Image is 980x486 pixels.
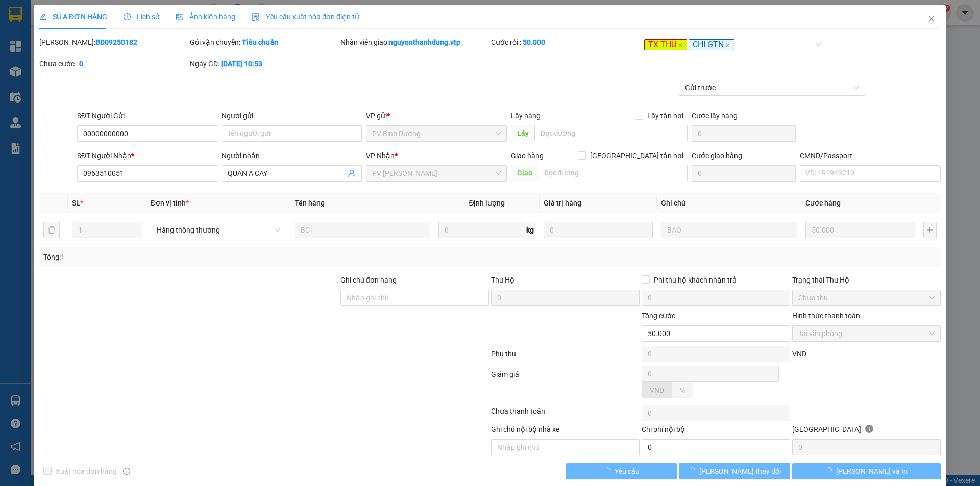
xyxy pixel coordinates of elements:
[544,199,581,207] span: Giá trị hàng
[222,150,362,161] div: Người nhận
[792,424,941,439] div: [GEOGRAPHIC_DATA]
[692,125,796,142] input: Cước lấy hàng
[685,80,860,95] span: Gửi trước
[295,199,325,207] span: Tên hàng
[525,222,535,238] span: kg
[692,112,738,120] label: Cước lấy hàng
[43,222,60,238] button: delete
[511,151,544,160] span: Giao hàng
[679,463,790,479] button: [PERSON_NAME] thay đổi
[805,222,915,238] input: 0
[699,466,781,477] span: [PERSON_NAME] thay đổi
[586,150,688,161] span: [GEOGRAPHIC_DATA] tận nơi
[917,5,946,34] button: Close
[678,43,683,48] span: close
[366,110,507,121] div: VP gửi
[373,166,501,181] span: PV Nam Đong
[124,13,131,20] span: clock-circle
[643,110,688,121] span: Lấy tận nơi
[373,126,501,141] span: PV Bình Dương
[124,13,160,21] span: Lịch sử
[95,38,137,46] b: BD09250182
[176,13,235,21] span: Ảnh kiện hàng
[39,58,188,69] div: Chưa cước :
[77,150,217,161] div: SĐT Người Nhận
[491,276,514,284] span: Thu Hộ
[567,463,677,479] button: Yêu cầu
[348,169,356,177] span: user-add
[39,13,107,21] span: SỬA ĐƠN HÀNG
[650,274,741,286] span: Phí thu hộ khách nhận trả
[490,405,641,423] div: Chưa thanh toán
[190,37,338,48] div: Gói vận chuyển:
[366,151,395,160] span: VP Nhận
[252,13,359,21] span: Yêu cầu xuất hóa đơn điện tử
[340,37,489,48] div: Nhân viên giao:
[725,43,730,48] span: close
[72,199,80,207] span: SL
[805,199,841,207] span: Cước hàng
[490,348,641,366] div: Phụ thu
[190,58,338,69] div: Ngày GD:
[688,467,699,474] span: loading
[836,466,908,477] span: [PERSON_NAME] và In
[176,13,183,20] span: picture
[792,312,860,320] label: Hình thức thanh toán
[221,60,262,68] b: [DATE] 10:53
[923,222,937,238] button: plus
[340,290,489,306] input: Ghi chú đơn hàng
[389,38,460,46] b: nguyenthanhdung.vtp
[689,39,734,51] span: CHI GTN
[927,15,936,23] span: close
[657,193,801,213] th: Ghi chú
[644,39,687,51] span: TX THU
[865,425,873,433] span: info-circle
[123,468,130,475] span: info-circle
[642,312,675,320] span: Tổng cước
[511,165,538,181] span: Giao
[825,467,836,474] span: loading
[604,467,615,474] span: loading
[692,151,742,160] label: Cước giao hàng
[511,125,534,141] span: Lấy
[680,386,685,394] span: %
[538,165,688,181] input: Dọc đường
[615,466,640,477] span: Yêu cầu
[490,369,641,403] div: Giảm giá
[544,222,653,238] input: 0
[798,326,935,341] span: Tại văn phòng
[77,110,217,121] div: SĐT Người Gửi
[491,424,640,439] div: Ghi chú nội bộ nhà xe
[242,38,278,46] b: Tiêu chuẩn
[39,37,188,48] div: [PERSON_NAME]:
[534,125,688,141] input: Dọc đường
[469,199,505,207] span: Định lượng
[798,290,935,305] span: Chưa thu
[491,439,640,455] input: Nhập ghi chú
[252,13,260,21] img: icon
[792,350,806,358] span: VND
[642,424,790,439] div: Chi phí nội bộ
[800,150,940,161] div: CMND/Passport
[157,222,280,238] span: Hàng thông thường
[491,37,640,48] div: Cước rồi :
[39,13,46,20] span: edit
[79,60,83,68] b: 0
[222,110,362,121] div: Người gửi
[523,38,545,46] b: 50.000
[792,274,941,286] div: Trạng thái Thu Hộ
[692,165,796,182] input: Cước giao hàng
[511,112,541,120] span: Lấy hàng
[151,199,189,207] span: Đơn vị tính
[650,386,664,394] span: VND
[340,276,397,284] label: Ghi chú đơn hàng
[792,463,941,479] button: [PERSON_NAME] và In
[295,222,430,238] input: VD: Bàn, Ghế
[43,251,378,263] div: Tổng: 1
[661,222,797,238] input: Ghi Chú
[52,466,121,477] span: Xuất hóa đơn hàng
